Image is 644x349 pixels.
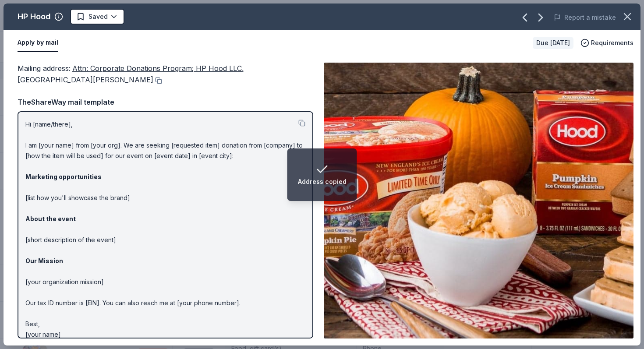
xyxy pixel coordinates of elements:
[324,63,633,338] img: Image for HP Hood
[533,37,573,49] div: Due [DATE]
[25,173,102,180] strong: Marketing opportunities
[25,215,76,222] strong: About the event
[591,38,633,48] span: Requirements
[554,12,616,23] button: Report a mistake
[580,38,633,48] button: Requirements
[18,34,58,52] button: Apply by mail
[25,119,305,340] p: Hi [name/there], I am [your name] from [your org]. We are seeking [requested item] donation from ...
[18,96,313,108] div: TheShareWay mail template
[70,9,124,25] button: Saved
[18,64,244,84] span: Attn: Corporate Donations Program; HP Hood LLC, [GEOGRAPHIC_DATA][PERSON_NAME]
[298,176,347,187] div: Address copied
[18,63,313,86] div: Mailing address :
[25,257,63,264] strong: Our Mission
[18,10,51,24] div: HP Hood
[88,11,108,22] span: Saved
